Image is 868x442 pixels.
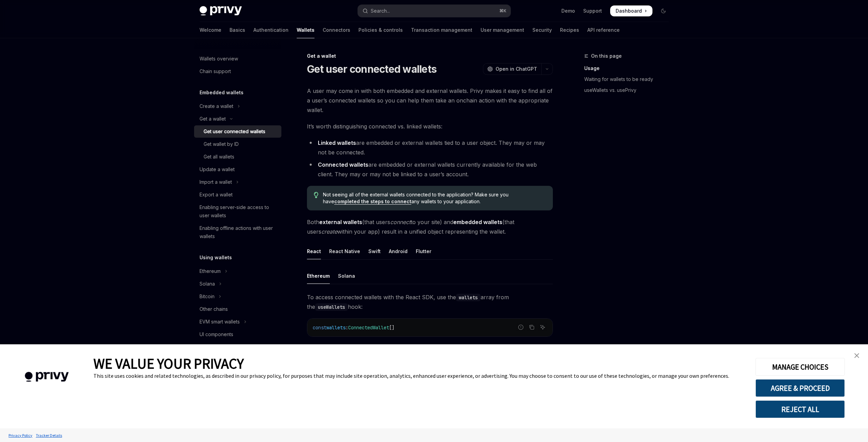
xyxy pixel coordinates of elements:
[591,52,622,60] span: On this page
[200,318,240,326] div: EVM smart wallets
[200,22,221,38] a: Welcome
[368,243,381,259] div: Swift
[200,165,235,174] div: Update a wallet
[560,22,579,38] a: Recipes
[194,201,281,222] a: Enabling server-side access to user wallets
[194,113,281,125] button: Toggle Get a wallet section
[532,22,552,38] a: Security
[307,217,553,236] span: Both (that users to your site) and (that users within your app) result in a unified object repres...
[200,178,232,186] div: Import a wallet
[200,280,215,288] div: Solana
[10,362,83,392] img: company logo
[496,66,537,72] span: Open in ChatGPT
[194,265,281,277] button: Toggle Ethereum section
[313,324,326,331] span: const
[307,53,553,59] div: Get a wallet
[204,140,239,148] div: Get wallet by ID
[297,22,314,38] a: Wallets
[616,8,642,14] span: Dashboard
[318,139,356,146] strong: Linked wallets
[584,85,674,96] a: useWallets vs. usePrivy
[321,228,337,235] em: create
[755,379,845,397] button: AGREE & PROCEED
[315,303,348,311] code: useWallets
[204,153,234,161] div: Get all wallets
[587,22,620,38] a: API reference
[200,224,277,240] div: Enabling offline actions with user wallets
[658,5,669,16] button: Toggle dark mode
[561,8,575,14] a: Demo
[253,22,289,38] a: Authentication
[194,278,281,290] button: Toggle Solana section
[318,161,368,168] strong: Connected wallets
[538,323,547,332] button: Ask AI
[200,343,223,351] div: Whitelabel
[411,22,472,38] a: Transaction management
[323,22,350,38] a: Connectors
[200,115,226,123] div: Get a wallet
[200,6,242,16] img: dark logo
[194,100,281,112] button: Toggle Create a wallet section
[194,163,281,176] a: Update a wallet
[194,328,281,341] a: UI components
[307,243,321,259] div: React
[583,8,602,14] a: Support
[323,191,546,205] span: Not seeing all of the external wallets connected to the application? Make sure you have any walle...
[200,292,215,301] div: Bitcoin
[416,243,431,259] div: Flutter
[194,290,281,303] button: Toggle Bitcoin section
[200,88,244,97] h5: Embedded wallets
[334,198,411,205] a: completed the steps to connect
[307,63,437,75] h1: Get user connected wallets
[200,305,228,313] div: Other chains
[194,303,281,315] a: Other chains
[230,22,245,38] a: Basics
[348,324,389,331] span: ConnectedWallet
[610,5,652,16] a: Dashboard
[307,138,553,157] li: are embedded or external wallets tied to a user object. They may or may not be connected.
[371,7,390,15] div: Search...
[200,203,277,220] div: Enabling server-side access to user wallets
[483,63,541,75] button: Open in ChatGPT
[194,176,281,188] button: Toggle Import a wallet section
[200,253,232,262] h5: Using wallets
[755,358,845,376] button: MANAGE CHOICES
[584,63,674,74] a: Usage
[200,191,233,199] div: Export a wallet
[93,372,745,379] div: This site uses cookies and related technologies, as described in our privacy policy, for purposes...
[307,86,553,115] span: A user may come in with both embedded and external wallets. Privy makes it easy to find all of a ...
[194,138,281,150] a: Get wallet by ID
[499,8,506,14] span: ⌘ K
[194,341,281,353] a: Whitelabel
[194,125,281,138] a: Get user connected wallets
[453,219,502,225] strong: embedded wallets
[390,219,411,225] em: connect
[204,127,265,136] div: Get user connected wallets
[34,429,64,441] a: Tracker Details
[389,243,408,259] div: Android
[194,65,281,78] a: Chain support
[307,160,553,179] li: are embedded or external wallets currently available for the web client. They may or may not be l...
[345,324,348,331] span: :
[194,53,281,65] a: Wallets overview
[338,268,355,284] div: Solana
[314,192,319,198] svg: Tip
[194,316,281,328] button: Toggle EVM smart wallets section
[329,243,360,259] div: React Native
[307,268,330,284] div: Ethereum
[358,22,403,38] a: Policies & controls
[527,323,536,332] button: Copy the contents from the code block
[456,294,481,301] code: wallets
[93,355,244,372] span: WE VALUE YOUR PRIVACY
[516,323,525,332] button: Report incorrect code
[854,353,859,358] img: close banner
[200,267,221,275] div: Ethereum
[850,349,864,362] a: close banner
[326,324,345,331] span: wallets
[200,330,233,339] div: UI components
[200,67,231,75] div: Chain support
[200,102,233,110] div: Create a wallet
[307,292,553,312] span: To access connected wallets with the React SDK, use the array from the hook:
[200,55,238,63] div: Wallets overview
[481,22,524,38] a: User management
